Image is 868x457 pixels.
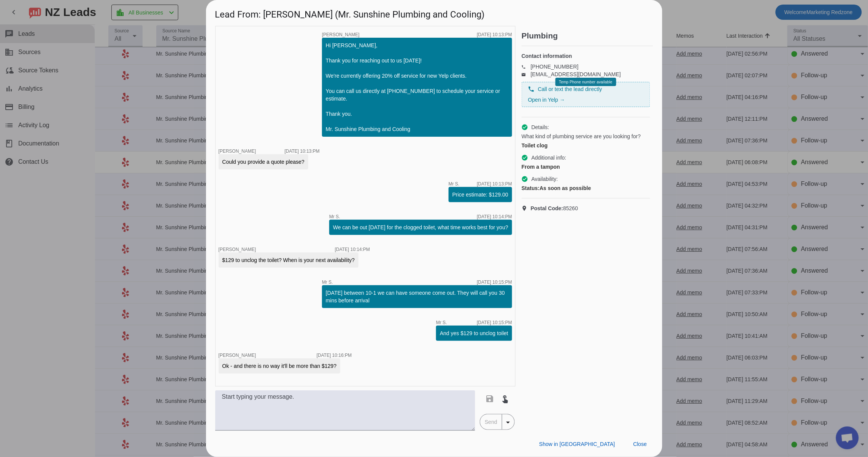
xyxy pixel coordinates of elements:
[532,175,558,183] span: Availability:
[528,97,565,103] a: Open in Yelp →
[452,191,508,198] div: Price estimate: $129.00
[326,289,508,304] div: [DATE] between 10-1 we can have someone come out. They will call you 30 mins before arrival
[333,224,508,231] div: We can be out [DATE] for the clogged toilet, what time works best for you?
[522,184,650,192] div: As soon as possible
[284,149,319,153] div: [DATE] 10:13:PM
[531,205,578,212] span: 85260
[477,280,512,284] div: [DATE] 10:15:PM
[329,214,340,219] span: Mr S.
[322,386,333,390] span: Mr S.
[531,71,621,77] a: [EMAIL_ADDRESS][DOMAIN_NAME]
[522,176,528,182] mat-icon: check_circle
[522,124,528,131] mat-icon: check_circle
[522,185,540,191] strong: Status:
[222,158,305,166] div: Could you provide a quote please?
[222,256,355,264] div: $129 to unclog the toilet? When is your next availability?
[522,72,531,76] mat-icon: email
[539,441,615,447] span: Show in [GEOGRAPHIC_DATA]
[531,64,579,70] a: [PHONE_NUMBER]
[504,418,513,427] mat-icon: arrow_drop_down
[559,80,612,84] span: Temp Phone number available
[477,182,512,186] div: [DATE] 10:13:PM
[522,32,653,40] h2: Plumbing
[440,329,508,337] div: And yes $129 to unclog toilet
[522,163,650,171] div: From a tampon
[500,394,509,403] mat-icon: touch_app
[317,353,352,358] div: [DATE] 10:16:PM
[335,247,370,252] div: [DATE] 10:14:PM
[522,154,528,161] mat-icon: check_circle
[449,182,460,186] span: Mr S.
[436,320,447,325] span: Mr S.
[477,386,512,390] div: [DATE] 10:17:PM
[219,353,256,358] span: [PERSON_NAME]
[522,205,531,211] mat-icon: location_on
[222,362,337,370] div: Ok - and there is no way it'll be more than $129?
[627,437,653,451] button: Close
[322,32,360,37] span: [PERSON_NAME]
[532,123,549,131] span: Details:
[532,154,567,161] span: Additional info:
[219,149,256,154] span: [PERSON_NAME]
[528,86,535,93] mat-icon: phone
[522,52,650,60] h4: Contact information
[533,437,621,451] button: Show in [GEOGRAPHIC_DATA]
[477,320,512,325] div: [DATE] 10:15:PM
[633,441,647,447] span: Close
[326,42,508,133] div: Hi [PERSON_NAME], Thank you for reaching out to us [DATE]! We're currently offering 20% off servi...
[522,142,650,149] div: Toilet clog
[522,65,531,69] mat-icon: phone
[531,205,563,211] strong: Postal Code:
[477,214,512,219] div: [DATE] 10:14:PM
[322,280,333,284] span: Mr S.
[219,247,256,252] span: [PERSON_NAME]
[522,133,641,140] span: What kind of plumbing service are you looking for?
[538,85,602,93] span: Call or text the lead directly
[477,32,512,37] div: [DATE] 10:13:PM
